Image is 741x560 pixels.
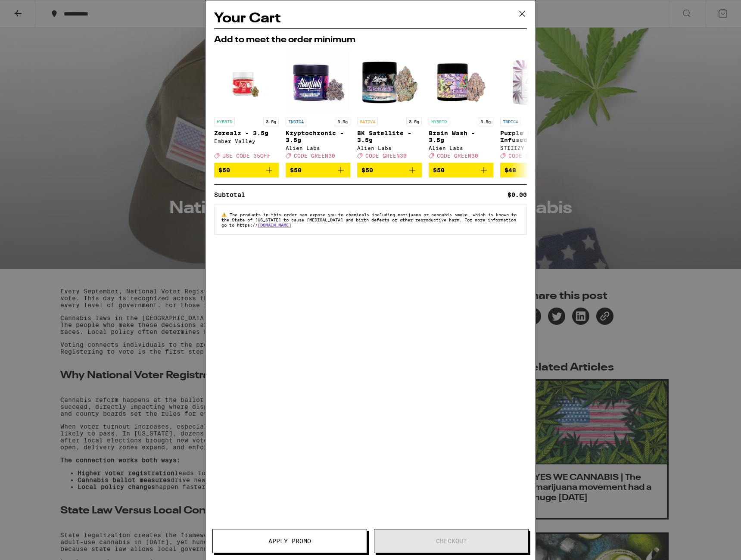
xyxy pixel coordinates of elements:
[214,49,279,163] a: Open page for Zerealz - 3.5g from Ember Valley
[218,167,230,174] span: $50
[290,167,302,174] span: $50
[365,153,407,159] span: CODE GREEN30
[214,138,279,144] div: Ember Valley
[286,163,350,177] button: Add to bag
[374,529,529,553] button: Checkout
[436,538,467,544] span: Checkout
[433,167,445,174] span: $50
[268,538,311,544] span: Apply Promo
[429,145,493,151] div: Alien Labs
[222,153,271,159] span: USE CODE 35OFF
[429,49,493,163] a: Open page for Brain Wash - 3.5g from Alien Labs
[214,130,279,137] p: Zerealz - 3.5g
[500,145,565,151] div: STIIIZY
[214,49,279,113] img: Ember Valley - Zerealz - 3.5g
[286,49,350,163] a: Open page for Kryptochronic - 3.5g from Alien Labs
[214,192,251,198] div: Subtotal
[357,118,378,125] p: SATIVA
[335,118,350,125] p: 3.5g
[429,130,493,143] p: Brain Wash - 3.5g
[500,118,521,125] p: INDICA
[212,529,367,553] button: Apply Promo
[357,130,422,143] p: BK Satellite - 3.5g
[437,153,478,159] span: CODE GREEN30
[478,118,493,125] p: 3.5g
[5,6,62,13] span: Hi. Need any help?
[294,153,335,159] span: CODE GREEN30
[286,118,306,125] p: INDICA
[406,118,422,125] p: 3.5g
[357,49,422,113] img: Alien Labs - BK Satellite - 3.5g
[221,212,230,217] span: ⚠️
[504,167,516,174] span: $48
[500,163,565,177] button: Add to bag
[258,222,291,227] a: [DOMAIN_NAME]
[500,49,565,113] img: STIIIZY - Purple Punch Infused - 7g
[214,36,527,44] h2: Add to meet the order minimum
[500,49,565,163] a: Open page for Purple Punch Infused - 7g from STIIIZY
[508,153,550,159] span: CODE GREEN30
[500,130,565,143] p: Purple Punch Infused - 7g
[507,192,527,198] div: $0.00
[429,49,493,113] img: Alien Labs - Brain Wash - 3.5g
[286,49,350,113] img: Alien Labs - Kryptochronic - 3.5g
[286,130,350,143] p: Kryptochronic - 3.5g
[214,9,527,28] h2: Your Cart
[357,49,422,163] a: Open page for BK Satellite - 3.5g from Alien Labs
[263,118,279,125] p: 3.5g
[214,163,279,177] button: Add to bag
[357,145,422,151] div: Alien Labs
[429,163,493,177] button: Add to bag
[429,118,449,125] p: HYBRID
[221,212,517,227] span: The products in this order can expose you to chemicals including marijuana or cannabis smoke, whi...
[361,167,373,174] span: $50
[357,163,422,177] button: Add to bag
[286,145,350,151] div: Alien Labs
